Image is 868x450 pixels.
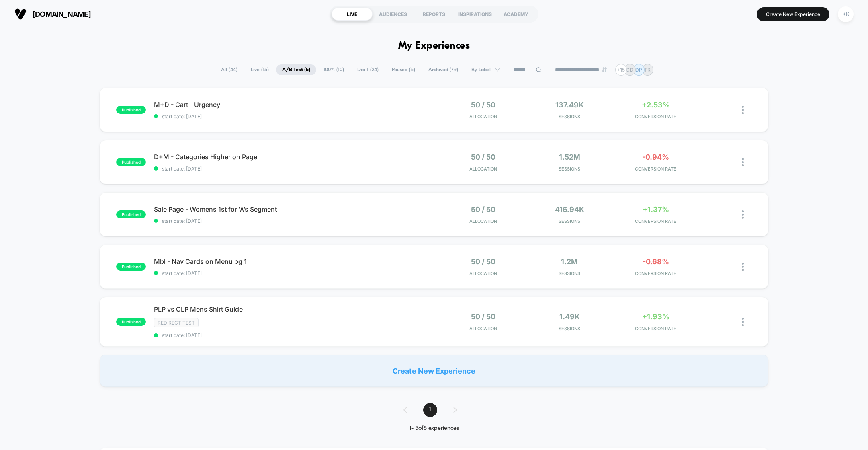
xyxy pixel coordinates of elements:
[626,67,633,73] p: CD
[615,114,697,119] span: CONVERSION RATE
[469,114,497,119] span: Allocation
[422,64,464,75] span: Archived ( 79 )
[471,257,495,266] span: 50 / 50
[469,166,497,172] span: Allocation
[742,318,744,326] img: close
[154,101,434,109] span: M+D - Cart - Urgency
[495,8,536,21] div: ACADEMY
[116,106,146,114] span: published
[528,271,610,276] span: Sessions
[116,210,146,218] span: published
[332,8,373,21] div: LIVE
[471,153,495,161] span: 50 / 50
[643,257,669,266] span: -0.68%
[528,326,610,331] span: Sessions
[528,218,610,224] span: Sessions
[386,64,421,75] span: Paused ( 5 )
[528,166,610,172] span: Sessions
[154,205,434,213] span: Sale Page - Womens 1st for Ws Segment
[12,8,93,21] button: [DOMAIN_NAME]
[615,166,697,172] span: CONVERSION RATE
[100,355,768,387] div: Create New Experience
[635,67,642,73] p: DP
[454,8,495,21] div: INSPIRATIONS
[116,318,146,326] span: published
[154,305,434,313] span: PLP vs CLP Mens Shirt Guide
[469,218,497,224] span: Allocation
[642,312,669,321] span: +1.93%
[559,153,580,161] span: 1.52M
[373,8,414,21] div: AUDIENCES
[642,153,669,161] span: -0.94%
[838,6,854,22] div: KK
[615,271,697,276] span: CONVERSION RATE
[469,326,497,331] span: Allocation
[555,101,584,109] span: 137.49k
[116,263,146,271] span: published
[33,10,91,18] span: [DOMAIN_NAME]
[245,64,275,75] span: Live ( 15 )
[471,205,495,214] span: 50 / 50
[398,40,470,52] h1: My Experiences
[602,67,607,72] img: end
[317,64,350,75] span: 100% ( 10 )
[561,257,578,266] span: 1.2M
[835,6,856,23] button: KK
[615,218,697,224] span: CONVERSION RATE
[555,205,584,214] span: 416.94k
[742,158,744,166] img: close
[154,270,434,276] span: start date: [DATE]
[276,64,316,75] span: A/B Test ( 5 )
[559,312,580,321] span: 1.49k
[154,257,434,265] span: Mbl - Nav Cards on Menu pg 1
[644,67,651,73] p: TR
[643,205,669,214] span: +1.37%
[423,403,437,417] span: 1
[742,263,744,271] img: close
[154,332,434,338] span: start date: [DATE]
[615,326,697,331] span: CONVERSION RATE
[154,218,434,224] span: start date: [DATE]
[742,210,744,219] img: close
[471,67,491,73] span: By Label
[116,158,146,166] span: published
[154,318,199,327] span: Redirect Test
[351,64,385,75] span: Draft ( 24 )
[757,7,829,21] button: Create New Experience
[471,312,495,321] span: 50 / 50
[528,114,610,119] span: Sessions
[395,425,473,432] div: 1 - 5 of 5 experiences
[469,271,497,276] span: Allocation
[154,166,434,172] span: start date: [DATE]
[471,101,495,109] span: 50 / 50
[642,101,670,109] span: +2.53%
[154,153,434,161] span: D+M - Categories Higher on Page
[414,8,454,21] div: REPORTS
[215,64,244,75] span: All ( 44 )
[14,8,27,20] img: Visually logo
[154,113,434,119] span: start date: [DATE]
[742,106,744,114] img: close
[615,64,627,76] div: + 15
